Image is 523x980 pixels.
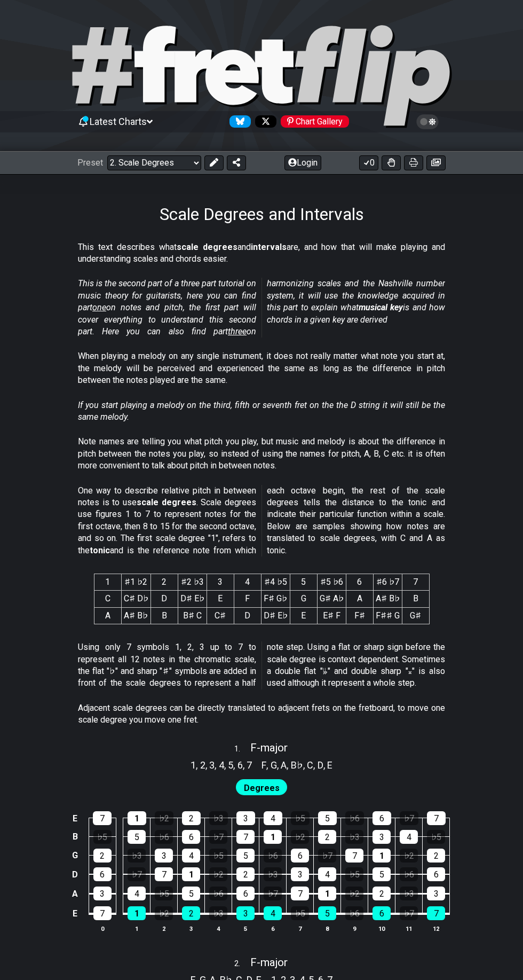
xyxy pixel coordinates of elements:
div: 4 [264,811,282,825]
span: F - major [250,956,288,969]
td: A [69,884,82,904]
div: 5 [128,830,146,844]
div: 7 [345,849,363,863]
span: three [228,326,247,336]
td: B [150,607,178,624]
div: 5 [236,849,255,863]
span: Latest Charts [90,116,147,127]
span: , [303,758,307,772]
div: ♭2 [209,867,227,881]
span: Toggle light / dark theme [422,117,434,127]
button: Print [404,155,423,170]
div: ♭2 [155,811,173,825]
p: This text describes what and are, and how that will make playing and understanding scales and cho... [78,241,445,265]
p: When playing a melody on any single instrument, it does not really matter what note you start at,... [78,350,445,386]
div: Chart Gallery [281,115,349,128]
a: #fretflip at Pinterest [276,115,349,128]
div: 6 [236,887,255,900]
div: ♭5 [345,867,363,881]
td: D [69,865,82,884]
span: A [281,758,287,772]
section: Scale pitch classes [257,755,337,772]
span: 5 [228,758,233,772]
button: Share Preset [227,155,246,170]
span: E [327,758,332,772]
strong: intervals [251,242,287,252]
div: 7 [427,811,446,825]
div: ♭3 [209,906,227,920]
span: , [313,758,318,772]
a: Follow #fretflip at Bluesky [225,115,251,128]
div: 2 [93,849,112,863]
div: 1 [128,906,146,920]
td: A♯ B♭ [121,607,150,624]
div: 6 [427,867,445,881]
div: 6 [182,830,200,844]
th: 3 [178,923,205,934]
span: First enable full edit mode to edit [244,780,280,796]
th: 7 [287,923,314,934]
div: ♭6 [155,830,173,844]
div: 5 [182,887,200,900]
div: 1 [373,849,391,863]
td: B [69,827,82,846]
div: 5 [318,906,336,920]
strong: scale degrees [137,497,196,507]
td: E♯ F [317,607,346,624]
a: Follow #fretflip at X [251,115,276,128]
div: 3 [236,906,255,920]
button: Edit Preset [204,155,224,170]
span: D [318,758,323,772]
div: 1 [318,887,336,900]
span: , [196,758,200,772]
div: ♭3 [264,867,282,881]
td: G [290,591,317,607]
td: C [94,591,121,607]
div: 4 [128,887,146,900]
div: 3 [291,867,309,881]
button: Toggle Dexterity for all fretkits [382,155,401,170]
td: B♯ C [178,607,207,624]
div: ♭6 [345,811,364,825]
div: ♭6 [345,906,363,920]
select: Preset [107,155,201,170]
td: F♯ G♭ [261,591,290,607]
span: 2 [200,758,205,772]
td: E [290,607,317,624]
th: 0 [89,923,116,934]
span: 1 . [234,743,250,755]
div: 3 [155,849,173,863]
div: 5 [373,867,391,881]
span: , [277,758,281,772]
th: 7 [402,574,429,591]
button: 0 [359,155,378,170]
td: A [94,607,121,624]
strong: musical key [359,302,403,312]
span: , [323,758,328,772]
div: 7 [291,887,309,900]
div: 7 [427,906,445,920]
button: Create image [426,155,446,170]
span: 3 [209,758,215,772]
th: 6 [346,574,373,591]
div: 2 [236,867,255,881]
p: Using only 7 symbols 1, 2, 3 up to 7 to represent all 12 notes in the chromatic scale, the flat "... [78,641,445,689]
div: ♭7 [400,811,418,825]
td: G♯ A♭ [317,591,346,607]
strong: scale degrees [177,242,237,252]
td: D♯ E♭ [261,607,290,624]
span: B♭ [291,758,303,772]
div: ♭2 [400,849,418,863]
div: 3 [93,887,112,900]
td: C♯ [207,607,234,624]
span: , [243,758,247,772]
div: 6 [373,811,391,825]
td: F♯♯ G [373,607,402,624]
span: Preset [77,158,103,168]
div: 1 [182,867,200,881]
div: 4 [400,830,418,844]
div: 4 [264,906,282,920]
p: Adjacent scale degrees can be directly translated to adjacent frets on the fretboard, to move one... [78,702,445,726]
div: 7 [93,811,112,825]
td: E [69,903,82,923]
